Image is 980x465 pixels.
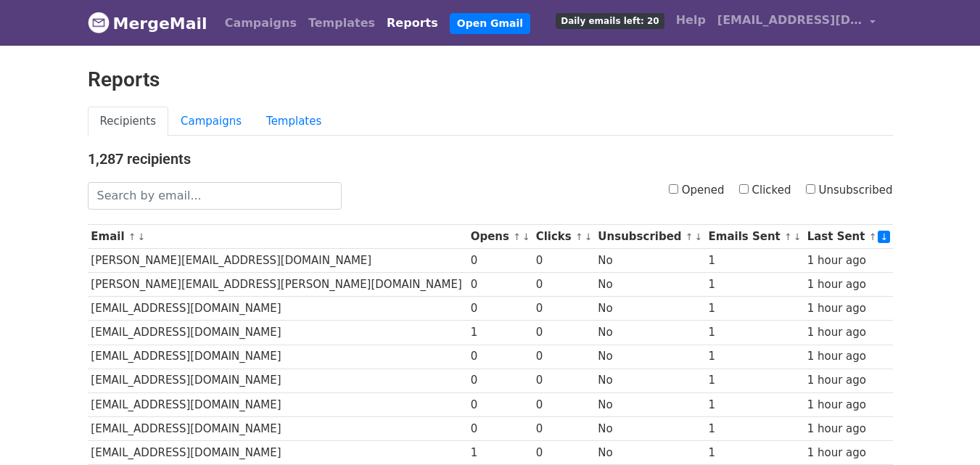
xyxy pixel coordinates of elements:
td: [EMAIL_ADDRESS][DOMAIN_NAME] [88,416,467,440]
td: 1 [705,273,804,297]
td: 1 hour ago [804,321,893,345]
td: 0 [532,273,595,297]
a: ↑ [784,231,792,242]
a: Campaigns [168,107,254,136]
td: No [595,321,705,345]
td: [EMAIL_ADDRESS][DOMAIN_NAME] [88,392,467,416]
th: Email [88,225,467,249]
td: 0 [532,440,595,464]
input: Unsubscribed [806,184,815,194]
td: 1 [705,249,804,273]
td: 1 hour ago [804,416,893,440]
td: No [595,416,705,440]
a: ↓ [794,231,802,242]
td: 1 hour ago [804,297,893,321]
a: Templates [302,9,381,38]
a: ↓ [878,231,890,243]
td: No [595,297,705,321]
td: [PERSON_NAME][EMAIL_ADDRESS][PERSON_NAME][DOMAIN_NAME] [88,273,467,297]
th: Clicks [532,225,595,249]
th: Unsubscribed [595,225,705,249]
a: ↑ [575,231,583,242]
h2: Reports [88,67,893,92]
th: Emails Sent [705,225,804,249]
a: ↓ [585,231,593,242]
a: ↑ [513,231,521,242]
td: [EMAIL_ADDRESS][DOMAIN_NAME] [88,440,467,464]
td: [EMAIL_ADDRESS][DOMAIN_NAME] [88,369,467,392]
label: Unsubscribed [806,182,893,199]
a: ↓ [138,231,146,242]
td: 0 [532,249,595,273]
td: [EMAIL_ADDRESS][DOMAIN_NAME] [88,345,467,369]
td: 1 [705,345,804,369]
td: 0 [532,369,595,392]
td: 0 [467,416,532,440]
a: Help [670,6,712,35]
h4: 1,287 recipients [88,150,893,168]
a: [EMAIL_ADDRESS][DOMAIN_NAME] [712,6,881,40]
td: 1 hour ago [804,345,893,369]
td: No [595,273,705,297]
label: Clicked [739,182,791,199]
a: Recipients [88,107,169,136]
input: Clicked [739,184,749,194]
a: Daily emails left: 20 [550,6,670,35]
td: No [595,249,705,273]
td: 1 [705,392,804,416]
td: 0 [467,392,532,416]
a: Campaigns [219,9,302,38]
td: 0 [532,392,595,416]
td: 1 hour ago [804,273,893,297]
a: Reports [381,9,444,38]
td: [EMAIL_ADDRESS][DOMAIN_NAME] [88,321,467,345]
td: 0 [467,273,532,297]
td: 0 [532,416,595,440]
td: 0 [532,345,595,369]
td: 0 [532,297,595,321]
input: Search by email... [88,182,342,210]
span: [EMAIL_ADDRESS][DOMAIN_NAME] [717,12,862,29]
th: Opens [467,225,532,249]
td: 0 [467,249,532,273]
td: 1 [467,321,532,345]
a: Templates [254,107,334,136]
label: Opened [669,182,725,199]
td: 0 [532,321,595,345]
td: 1 [705,416,804,440]
a: ↓ [695,231,703,242]
td: 0 [467,297,532,321]
th: Last Sent [804,225,893,249]
td: No [595,345,705,369]
td: 0 [467,345,532,369]
a: Open Gmail [450,13,530,34]
span: Daily emails left: 20 [556,13,664,29]
td: [PERSON_NAME][EMAIL_ADDRESS][DOMAIN_NAME] [88,249,467,273]
img: MergeMail logo [88,12,110,33]
td: 1 hour ago [804,392,893,416]
td: 1 [705,297,804,321]
td: No [595,392,705,416]
td: No [595,440,705,464]
td: [EMAIL_ADDRESS][DOMAIN_NAME] [88,297,467,321]
a: ↑ [869,231,877,242]
a: ↑ [685,231,693,242]
input: Opened [669,184,678,194]
a: ↓ [522,231,530,242]
a: ↑ [128,231,136,242]
td: 1 [467,440,532,464]
td: 1 hour ago [804,249,893,273]
td: 1 hour ago [804,369,893,392]
td: 1 hour ago [804,440,893,464]
a: MergeMail [88,8,207,38]
td: 0 [467,369,532,392]
td: 1 [705,369,804,392]
td: 1 [705,321,804,345]
td: No [595,369,705,392]
td: 1 [705,440,804,464]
